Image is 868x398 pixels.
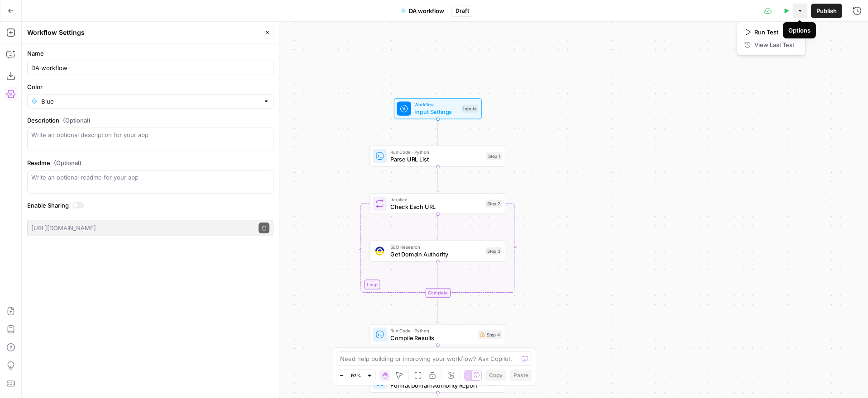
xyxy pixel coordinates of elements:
[369,241,506,262] div: SEO ResearchGet Domain AuthorityStep 3
[513,371,528,379] span: Paste
[461,104,478,112] div: Inputs
[436,298,439,323] g: Edge from step_2-iteration-end to step_4
[816,6,837,15] span: Publish
[390,155,483,163] span: Parse URL List
[425,288,450,298] div: Complete
[485,370,506,381] button: Copy
[375,246,384,255] img: y3iv96nwgxbwrvt76z37ug4ox9nv
[369,288,506,298] div: Complete
[478,330,502,339] div: Step 4
[489,371,503,379] span: Copy
[27,116,273,125] label: Description
[485,378,502,386] div: Step 5
[436,166,439,192] g: Edge from step_1 to step_2
[436,119,439,144] g: Edge from start to step_1
[369,98,506,119] div: WorkflowInput SettingsInputs
[54,158,82,167] span: (Optional)
[390,333,475,342] span: Compile Results
[390,149,483,156] span: Run Code · Python
[414,101,458,109] span: Workflow
[486,152,502,160] div: Step 1
[390,250,482,258] span: Get Domain Authority
[390,196,482,204] span: Iteration
[485,199,502,207] div: Step 2
[409,6,444,15] span: DA workflow
[27,82,273,91] label: Color
[41,97,259,106] input: Blue
[414,107,458,116] span: Input Settings
[369,324,506,346] div: Run Code · PythonCompile ResultsStep 4
[27,49,273,58] label: Name
[369,146,506,167] div: Run Code · PythonParse URL ListStep 1
[27,201,273,210] label: Enable Sharing
[390,327,475,334] span: Run Code · Python
[510,370,532,381] button: Paste
[27,28,259,37] div: Workflow Settings
[31,63,269,72] input: Untitled
[811,4,842,18] button: Publish
[754,40,794,49] span: View Last Test
[27,158,273,167] label: Readme
[754,28,794,37] span: Run Test
[390,381,482,389] span: Format Domain Authority Report
[456,7,469,15] span: Draft
[390,202,482,211] span: Check Each URL
[351,372,361,379] span: 97%
[390,244,482,251] span: SEO Research
[395,4,450,18] button: DA workflow
[485,247,502,255] div: Step 3
[369,193,506,214] div: LoopIterationCheck Each URLStep 2
[63,116,91,125] span: (Optional)
[436,214,439,239] g: Edge from step_2 to step_3
[369,372,506,393] div: Write Liquid TextFormat Domain Authority ReportStep 5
